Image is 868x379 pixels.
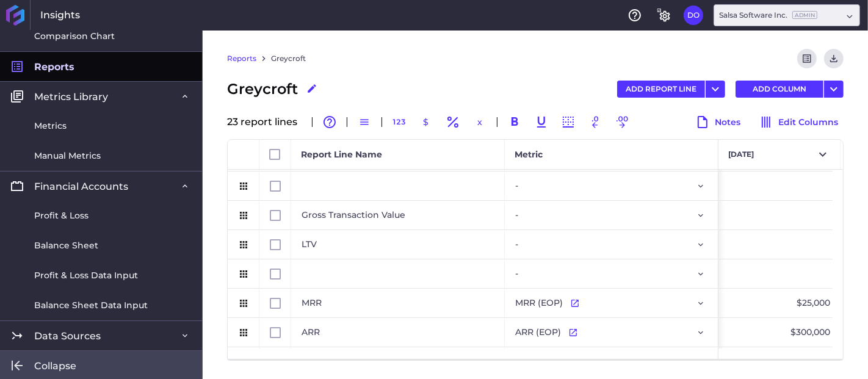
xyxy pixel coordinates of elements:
span: Profit & Loss Data Input [34,269,138,282]
button: Refresh [797,49,817,68]
span: Balance Sheet [34,239,98,252]
button: Help [625,5,645,25]
span: [DATE] [728,150,754,159]
div: Dropdown select [714,4,860,26]
a: Greycroft [271,53,306,64]
span: - [515,172,518,200]
div: Press SPACE to select this row. [228,289,718,318]
div: Salsa Software Inc. [719,10,817,21]
button: User Menu [684,5,703,25]
div: Press SPACE to select this row. [228,347,718,377]
button: Edit Columns [753,112,844,132]
span: Balance Sheet Data Input [34,299,148,312]
button: Notes [690,112,746,132]
button: ADD REPORT LINE [617,81,705,98]
div: Press SPACE to select this row. [228,171,718,201]
div: Press SPACE to select this row. [228,230,718,259]
span: MRR (EOP) [515,289,563,317]
div: 0 [718,347,841,376]
button: User Menu [824,81,844,98]
div: Gross Transaction Value [291,201,505,229]
ins: Admin [792,11,817,19]
div: ARR [291,318,505,347]
button: [DATE] [718,140,840,169]
div: Press SPACE to select this row. [228,259,718,289]
span: - [515,231,518,258]
div: 23 report line s [227,117,305,127]
button: x [470,112,490,132]
span: Report Line Name [301,149,382,160]
div: LTV [291,230,505,259]
button: User Menu [706,81,725,98]
span: - [515,260,518,287]
a: Reports [227,53,256,64]
span: Data Sources [34,330,101,342]
span: Metric [515,149,543,160]
button: Download [824,49,844,68]
div: Press SPACE to select this row. [228,201,718,230]
button: ADD COLUMN [736,81,823,98]
div: Payback Period (months) [291,347,505,376]
span: Financial Accounts [34,180,128,193]
span: - [515,201,518,229]
div: $300,000 [718,318,841,347]
span: Total CAC Revenue Payback [515,348,638,375]
div: MRR [291,289,505,317]
span: Reports [34,60,74,73]
span: Manual Metrics [34,150,101,162]
div: $25,000 [718,289,841,317]
span: Profit & Loss [34,209,89,222]
div: Press SPACE to select this row. [228,318,718,347]
span: Collapse [34,359,76,372]
button: General Settings [654,5,674,25]
span: Metrics [34,120,67,132]
span: Metrics Library [34,90,108,103]
div: Greycroft [227,78,322,100]
span: ARR (EOP) [515,319,561,346]
span: Comparison Chart [34,30,115,43]
button: $ [416,112,436,132]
